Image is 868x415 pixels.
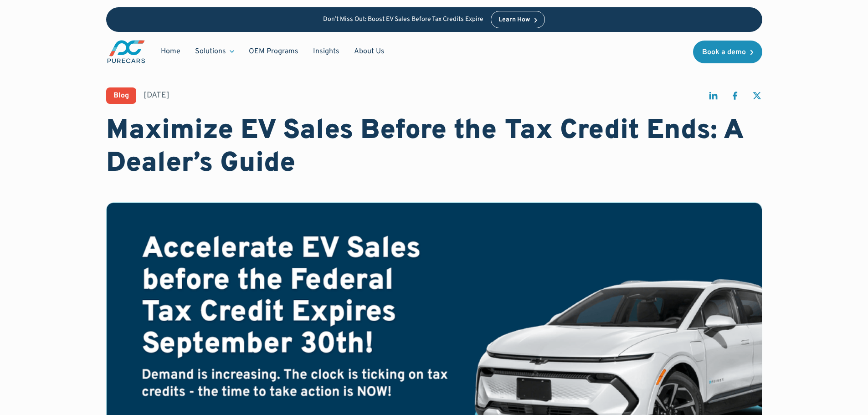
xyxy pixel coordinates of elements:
a: Home [154,43,188,60]
div: Book a demo [702,49,746,56]
a: main [106,39,146,64]
a: Learn How [491,11,545,28]
div: Solutions [195,46,226,56]
img: purecars logo [106,39,146,64]
h1: Maximize EV Sales Before the Tax Credit Ends: A Dealer’s Guide [106,115,762,180]
a: OEM Programs [241,43,306,60]
a: Book a demo [693,41,762,63]
a: share on facebook [729,90,740,105]
a: About Us [347,43,392,60]
div: Learn How [498,17,530,23]
a: Insights [306,43,347,60]
p: Don’t Miss Out: Boost EV Sales Before Tax Credits Expire [323,16,483,24]
a: share on twitter [751,90,762,105]
div: [DATE] [144,90,169,101]
a: share on linkedin [708,90,719,105]
div: Blog [113,92,129,99]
